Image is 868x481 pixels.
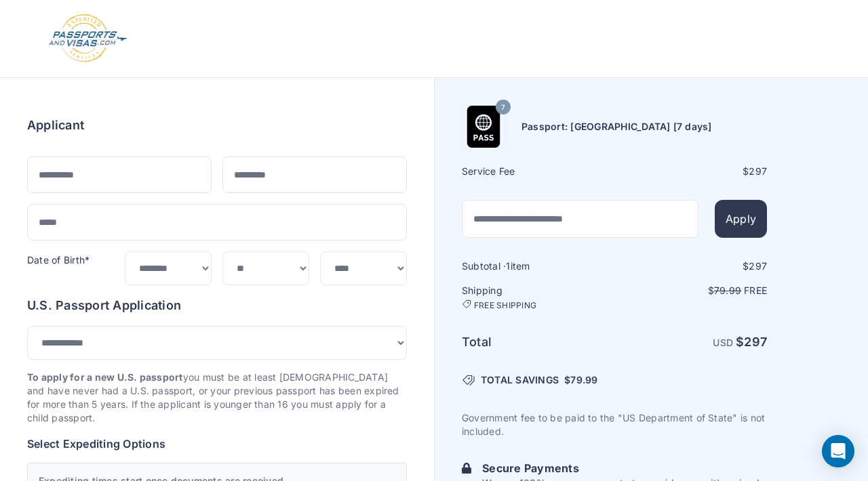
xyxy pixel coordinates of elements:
div: Open Intercom Messenger [822,435,854,467]
span: 79.99 [714,285,741,296]
h6: Service Fee [462,165,613,178]
h6: U.S. Passport Application [27,296,407,315]
h6: Passport: [GEOGRAPHIC_DATA] [7 days] [521,120,712,133]
span: $ [564,373,597,387]
div: $ [616,165,767,178]
p: Government fee to be paid to the "US Department of State" is not included. [462,411,767,438]
h6: Applicant [27,116,84,135]
img: Logo [47,14,128,64]
span: USD [713,337,733,348]
span: TOTAL SAVINGS [481,373,559,387]
h6: Subtotal · item [462,259,613,273]
strong: $ [736,335,767,349]
span: 297 [749,260,767,272]
img: Product Name [462,106,505,148]
span: 1 [506,260,510,272]
div: $ [616,259,767,273]
h6: Total [462,333,613,352]
span: 297 [744,335,767,349]
p: you must be at least [DEMOGRAPHIC_DATA] and have never had a U.S. passport, or your previous pass... [27,371,407,425]
h6: Shipping [462,284,613,311]
span: 79.99 [570,374,597,385]
span: FREE SHIPPING [474,300,536,311]
span: Free [744,285,767,296]
h6: Secure Payments [482,460,767,476]
label: Date of Birth* [27,254,90,266]
strong: To apply for a new U.S. passport [27,371,183,383]
p: $ [616,284,767,297]
h6: Select Expediting Options [27,436,407,452]
button: Apply [715,200,767,238]
span: 7 [501,99,505,117]
span: 297 [749,165,767,177]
